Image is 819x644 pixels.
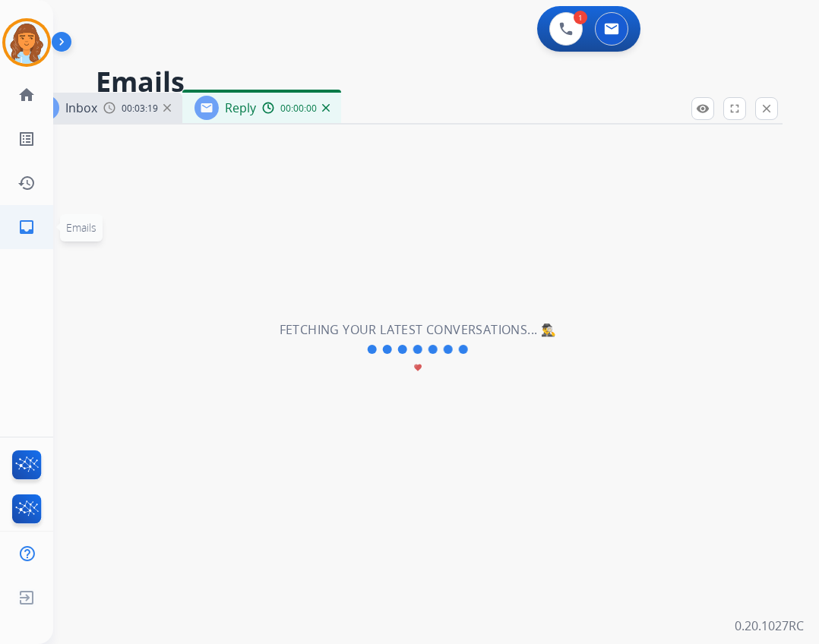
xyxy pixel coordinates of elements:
img: avatar [5,21,48,64]
mat-icon: remove_red_eye [696,102,710,115]
span: 00:00:00 [280,103,317,115]
mat-icon: close [760,102,773,115]
h2: Emails [96,67,783,97]
span: Reply [225,99,256,116]
span: Inbox [65,99,97,116]
span: 00:03:19 [122,103,158,115]
h2: Fetching your latest conversations... 🕵️‍♂️ [280,320,557,339]
mat-icon: history [17,174,36,192]
mat-icon: fullscreen [728,102,742,115]
mat-icon: home [17,86,36,104]
mat-icon: favorite [413,363,422,372]
mat-icon: list_alt [17,130,36,148]
mat-icon: inbox [17,218,36,236]
div: 1 [574,11,587,24]
span: Emails [66,220,96,235]
p: 0.20.1027RC [735,617,804,635]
